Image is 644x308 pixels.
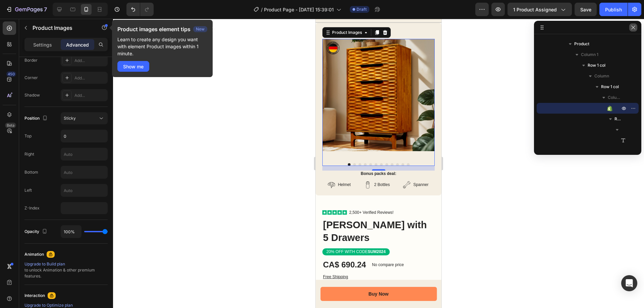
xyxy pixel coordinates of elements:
button: Sticky [61,112,108,124]
span: / [261,6,263,13]
div: Add... [74,58,106,64]
div: Add... [74,75,106,81]
div: to unlock Animation & other premium features. [24,261,108,279]
p: 7 [44,5,47,13]
p: Product Images [33,24,90,32]
button: Publish [599,3,628,16]
span: Product Page - [DATE] 15:39:01 [264,6,334,13]
span: Draft [357,6,367,12]
p: Advanced [66,41,89,48]
input: Auto [61,166,107,178]
input: Auto [61,148,107,160]
div: Interaction [24,293,45,299]
div: Animation [24,251,44,257]
div: Z-Index [24,205,40,211]
input: Auto [61,130,107,142]
iframe: Design area [316,19,441,308]
div: Position [24,114,49,123]
div: Border [24,57,38,63]
div: 450 [6,71,16,77]
button: Save [575,3,597,16]
span: Product [574,41,589,47]
div: Corner [24,75,38,81]
div: Bottom [24,169,38,175]
p: Settings [33,41,52,48]
div: Publish [605,6,622,13]
button: 1 product assigned [507,3,572,16]
span: Column 1 [581,51,598,58]
input: Auto [61,226,81,238]
span: Sticky [64,116,76,121]
span: Row 1 col [601,83,619,90]
span: 1 product assigned [513,6,557,13]
span: Row 1 col [588,62,605,69]
span: Row 2 cols [614,116,621,122]
input: Auto [61,184,107,196]
div: Upgrade to Build plan [24,261,108,267]
div: Beta [5,123,16,128]
div: Opacity [24,227,49,236]
button: 7 [3,3,50,16]
div: Top [24,133,32,139]
div: Right [24,151,34,157]
div: Shadow [24,92,40,98]
span: Column [608,94,621,101]
span: Column [594,73,609,79]
div: Add... [74,93,106,99]
span: Save [580,7,591,12]
div: Left [24,187,32,193]
div: Open Intercom Messenger [621,275,637,291]
div: Undo/Redo [126,3,154,16]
